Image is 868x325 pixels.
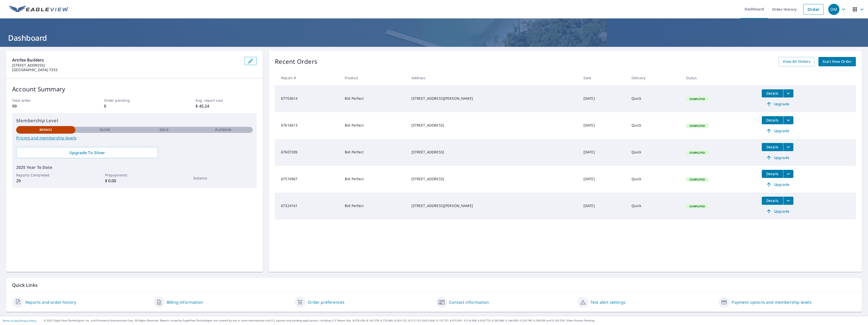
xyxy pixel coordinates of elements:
[627,139,682,166] td: Quick
[6,33,862,43] h1: Dashboard
[20,319,36,322] a: Privacy Policy
[627,70,682,85] th: Delivery
[104,98,165,103] p: Order pending
[341,112,407,139] td: Bid Perfect
[579,70,627,85] th: Date
[765,155,790,161] span: Upgrade
[686,178,708,181] span: Completed
[765,198,780,203] span: Details
[16,117,253,124] p: Membership Level
[762,143,783,151] button: detailsBtn-67607209
[686,124,708,128] span: Completed
[803,4,824,15] a: Order
[275,193,341,219] td: 67324161
[341,85,407,112] td: Bid Perfect
[105,172,164,178] p: Prepayments
[12,63,241,68] p: [STREET_ADDRESS]
[762,197,783,205] button: detailsBtn-67324161
[627,166,682,193] td: Quick
[341,139,407,166] td: Bid Perfect
[762,207,793,215] a: Upgrade
[12,98,73,103] p: Total order
[167,299,203,305] a: Billing information
[762,100,793,108] a: Upgrade
[579,112,627,139] td: [DATE]
[160,128,168,132] p: Gold
[16,172,75,178] p: Reports Completed
[783,197,793,205] button: filesDropdownBtn-67324161
[783,58,811,65] span: View All Orders
[579,193,627,219] td: [DATE]
[12,68,241,72] p: [GEOGRAPHIC_DATA]-7353
[341,193,407,219] td: Bid Perfect
[341,166,407,193] td: Bid Perfect
[783,89,793,97] button: filesDropdownBtn-67703614
[9,6,69,13] img: EV Logo
[762,154,793,162] a: Upgrade
[779,57,815,66] a: View All Orders
[579,85,627,112] td: [DATE]
[765,118,780,123] span: Details
[275,112,341,139] td: 67616613
[16,135,253,141] a: Pricing and membership levels
[308,299,344,305] a: Order preferences
[579,139,627,166] td: [DATE]
[411,123,575,128] div: [STREET_ADDRESS]
[275,70,341,85] th: Report #
[732,299,811,305] a: Payment options and membership levels
[39,128,52,132] p: Bronze
[783,143,793,151] button: filesDropdownBtn-67607209
[196,103,257,109] p: $ 45.24
[411,176,575,181] div: [STREET_ADDRESS]
[275,57,317,66] p: Recent Orders
[627,85,682,112] td: Quick
[449,299,489,305] a: Contact information
[579,166,627,193] td: [DATE]
[275,85,341,112] td: 67703614
[3,319,18,322] a: Terms of Use
[765,171,780,176] span: Details
[783,170,793,178] button: filesDropdownBtn-67574967
[765,101,790,107] span: Upgrade
[783,116,793,124] button: filesDropdownBtn-67616613
[104,103,165,109] p: 0
[765,181,790,188] span: Upgrade
[25,299,76,305] a: Reports and order history
[686,151,708,154] span: Completed
[765,128,790,134] span: Upgrade
[762,127,793,135] a: Upgrade
[407,70,579,85] th: Address
[341,70,407,85] th: Product
[762,180,793,189] a: Upgrade
[196,98,257,103] p: Avg. report cost
[12,57,241,63] p: Artifex Builders
[822,58,852,65] span: Start New Order
[193,175,253,181] p: Balance
[591,299,625,305] a: Text alert settings
[686,97,708,101] span: Completed
[12,103,73,109] p: 99
[16,164,253,170] p: 2025 Year To Date
[16,147,158,158] a: Upgrade To Silver
[105,178,164,184] p: $ 0.00
[44,319,865,322] p: © 2025 Eagle View Technologies, Inc. and Pictometry International Corp. All Rights Reserved. Repo...
[3,319,36,322] p: |
[762,170,783,178] button: detailsBtn-67574967
[762,89,783,97] button: detailsBtn-67703614
[682,70,758,85] th: Status
[275,139,341,166] td: 67607209
[12,282,856,288] p: Quick Links
[16,178,75,184] p: 29
[411,150,575,155] div: [STREET_ADDRESS]
[100,128,110,132] p: Silver
[828,4,839,15] div: DM
[818,57,856,66] a: Start New Order
[765,91,780,96] span: Details
[20,150,154,155] span: Upgrade To Silver
[627,112,682,139] td: Quick
[765,145,780,149] span: Details
[411,203,575,208] div: [STREET_ADDRESS][PERSON_NAME]
[12,85,257,94] p: Account Summary
[215,128,231,132] p: Platinum
[411,96,575,101] div: [STREET_ADDRESS][PERSON_NAME]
